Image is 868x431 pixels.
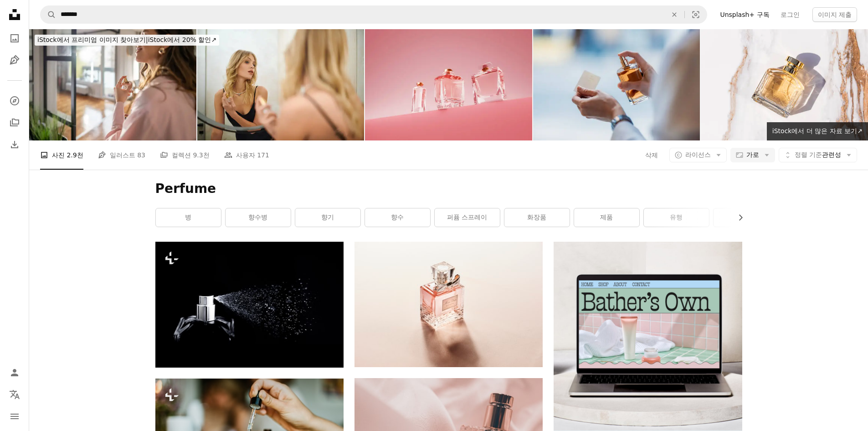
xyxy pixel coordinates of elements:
button: 정렬 기준관련성 [779,148,857,162]
a: 아름다움 [714,208,779,227]
button: 가로 [730,148,775,162]
button: 메뉴 [5,407,24,426]
button: 라이선스 [669,148,727,162]
a: 사진 [5,29,24,47]
img: A little perfume and I'm ready [29,29,196,140]
a: 로그인 [775,7,805,22]
h1: Perfume [155,181,742,197]
a: 사용자 171 [224,140,269,170]
a: 향수 [365,208,430,227]
span: 라이선스 [685,151,711,158]
a: iStock에서 프리미엄 이미지 찾아보기|iStock에서 20% 할인↗ [29,29,225,51]
a: Unsplash+ 구독 [714,7,775,22]
a: iStock에서 더 많은 자료 보기↗ [767,122,868,140]
a: 컬렉션 [5,114,24,132]
span: 9.3천 [193,150,209,160]
button: 삭제 [664,6,684,23]
span: 가로 [746,151,759,160]
img: 클로즈업 보기에서 향기를 테스트하기 위해 카드에 손으로 향수를 뿌리는 것 [533,29,700,140]
a: 다운로드 내역 [5,135,24,154]
img: file-1707883121023-8e3502977149image [554,242,742,430]
button: 삭제 [645,148,658,162]
button: 시각적 검색 [685,6,707,23]
span: 83 [137,150,145,160]
span: 171 [257,150,269,160]
a: 제품 [574,208,639,227]
a: 화장품 [504,208,570,227]
a: 맑은 향수병 [354,300,543,308]
button: 이미지 제출 [812,7,857,22]
button: 언어 [5,385,24,404]
button: Unsplash 검색 [41,6,56,23]
form: 사이트 전체에서 이미지 찾기 [40,5,707,24]
a: 스프레이 병이 검은 배경에 물을 뿌리고 있습니다. [155,301,344,309]
a: 향수병 [226,208,291,227]
span: iStock에서 프리미엄 이미지 찾아보기 | [37,36,148,43]
img: 스프레이 병이 검은 배경에 물을 뿌리고 있습니다. [155,242,344,367]
span: 정렬 기준 [795,151,822,158]
span: iStock에서 20% 할인 ↗ [37,36,216,43]
a: 유행 [644,208,709,227]
img: 고급 향수병 3개 [365,29,532,140]
a: 컬렉션 9.3천 [160,140,210,170]
button: 목록을 오른쪽으로 스크롤 [732,208,742,227]
img: 추상적인 대리석 배경에 화장품 향수의 금색 캡이 있는 세련된 병. 평면도. 제품 프리젠 테이션. 빈 병 모형. 햇빛. [701,29,868,140]
a: 탐색 [5,92,24,110]
a: 로그인 / 가입 [5,363,24,382]
span: iStock에서 더 많은 자료 보기 ↗ [772,127,863,135]
a: 향기 [295,208,360,227]
a: 일러스트 [5,51,24,69]
a: 일러스트 83 [98,140,145,170]
img: 한 젊은 여성이 립스틱을 바르고 거울을 보며 아침 일과를 즐기고 있다 [197,29,365,140]
a: 병 [156,208,221,227]
a: 퍼퓸 스프레이 [435,208,500,227]
img: 맑은 향수병 [354,242,543,367]
span: 관련성 [795,151,841,160]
